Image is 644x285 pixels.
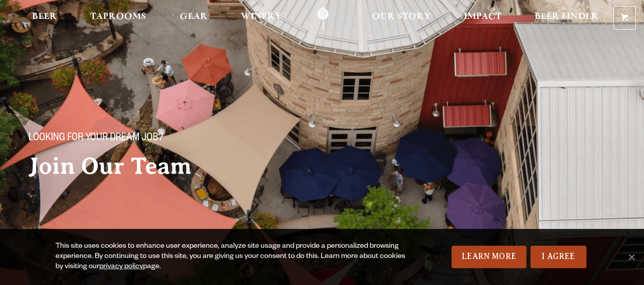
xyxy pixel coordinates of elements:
span: Winery [241,13,282,21]
a: Taprooms [83,7,153,30]
a: Impact [457,7,508,30]
span: Beer [32,13,57,21]
span: No [626,252,636,262]
h2: Join Our Team [29,153,346,179]
span: Gear [180,13,208,21]
a: Winery [234,7,288,30]
div: This site uses cookies to enhance user experience, analyze site usage and provide a personalized ... [55,242,411,272]
a: I Agree [530,246,586,268]
span: Looking for your dream job? [29,132,163,145]
a: Odell Home [304,7,342,30]
a: Beer [25,7,64,30]
a: Beer Finder [528,7,605,30]
span: Our Story [372,13,431,21]
span: Taprooms [90,13,146,21]
a: privacy policy [99,263,143,271]
a: Learn More [452,246,526,268]
a: Gear [173,7,214,30]
span: Beer Finder [535,13,599,21]
span: Impact [464,13,501,21]
a: Our Story [366,7,437,30]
